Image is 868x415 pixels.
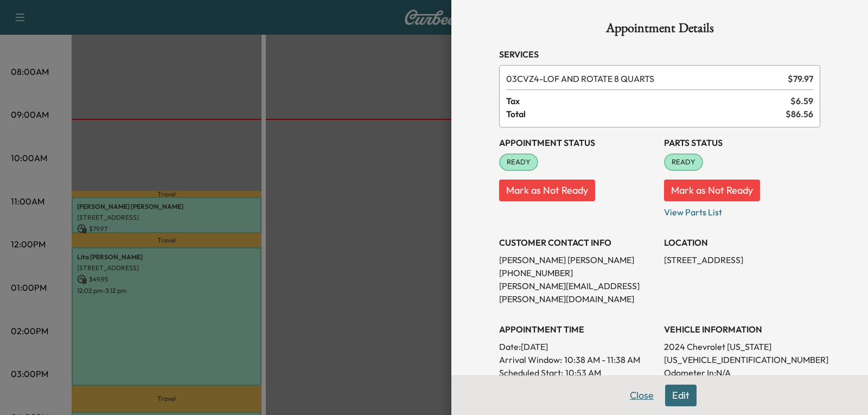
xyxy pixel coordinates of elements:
span: READY [500,157,537,168]
span: $ 79.97 [788,72,813,85]
span: Tax [506,94,790,107]
h3: Parts Status [664,136,820,149]
p: Arrival Window: [499,353,655,366]
button: Mark as Not Ready [664,180,760,201]
button: Mark as Not Ready [499,180,595,201]
p: Odometer In: N/A [664,366,820,379]
p: 10:53 AM [565,366,601,379]
h3: Appointment Status [499,136,655,149]
span: Total [506,107,786,120]
h3: Services [499,48,820,61]
p: [PERSON_NAME][EMAIL_ADDRESS][PERSON_NAME][DOMAIN_NAME] [499,279,655,305]
h3: VEHICLE INFORMATION [664,323,820,336]
p: Scheduled Start: [499,366,563,379]
h3: APPOINTMENT TIME [499,323,655,336]
h3: CUSTOMER CONTACT INFO [499,236,655,249]
h1: Appointment Details [499,22,820,39]
p: Date: [DATE] [499,340,655,353]
p: [PHONE_NUMBER] [499,266,655,279]
button: Close [623,385,661,406]
p: [US_VEHICLE_IDENTIFICATION_NUMBER] [664,353,820,366]
span: READY [665,157,702,168]
p: [PERSON_NAME] [PERSON_NAME] [499,253,655,266]
h3: LOCATION [664,236,820,249]
p: [STREET_ADDRESS] [664,253,820,266]
span: $ 86.56 [786,107,813,120]
p: View Parts List [664,201,820,219]
p: 2024 Chevrolet [US_STATE] [664,340,820,353]
button: Edit [665,385,697,406]
span: 10:38 AM - 11:38 AM [564,353,640,366]
span: $ 6.59 [790,94,813,107]
span: LOF AND ROTATE 8 QUARTS [506,72,783,85]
